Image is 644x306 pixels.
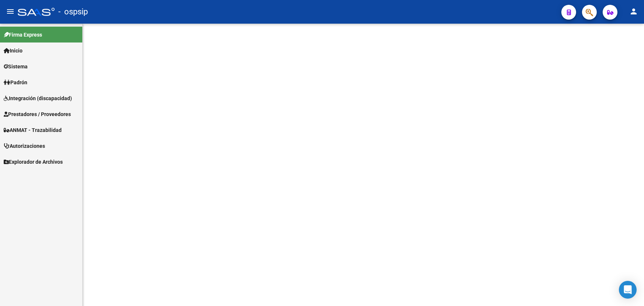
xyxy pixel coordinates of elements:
[4,110,71,118] span: Prestadores / Proveedores
[4,31,42,39] span: Firma Express
[58,4,88,20] span: - ospsip
[4,158,63,166] span: Explorador de Archivos
[4,47,23,55] span: Inicio
[4,78,27,86] span: Padrón
[6,7,15,16] mat-icon: menu
[4,126,62,134] span: ANMAT - Trazabilidad
[4,62,28,71] span: Sistema
[619,281,637,299] div: Open Intercom Messenger
[4,94,72,102] span: Integración (discapacidad)
[4,142,45,150] span: Autorizaciones
[629,7,638,16] mat-icon: person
